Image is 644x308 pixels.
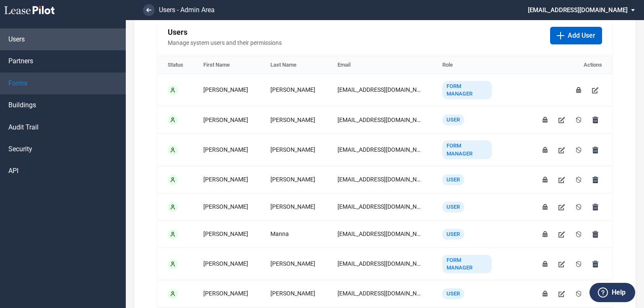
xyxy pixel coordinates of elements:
button: Reset user's password [538,228,552,241]
td: apeters@healthpeak.com [327,106,432,134]
button: Edit user details [555,173,569,186]
span: [PERSON_NAME] [203,176,248,183]
td: Manna [260,220,327,248]
th: Role [432,56,502,74]
span: Users [8,35,25,44]
label: Help [612,287,626,298]
button: Disable user access [572,257,585,271]
span: Partners [8,57,33,66]
div: [EMAIL_ADDRESS][DOMAIN_NAME] [338,230,422,238]
div: User is active. [168,85,178,95]
td: Jarvis [260,193,327,220]
span: Security [8,145,32,154]
td: rjarvis@healthpeak.com [327,193,432,220]
td: Sadie [193,248,260,280]
td: Josh [193,280,260,308]
td: Arce [260,74,327,106]
td: Porter [260,166,327,193]
span: [PERSON_NAME] [270,260,315,267]
td: Alisa [193,106,260,134]
button: Disable user access [572,113,585,127]
span: [PERSON_NAME] [203,290,248,297]
button: Reset user's password [538,113,552,127]
td: jlarce@healthpeak.com [327,74,432,106]
div: Form Manager [442,140,492,159]
td: jweis@healthpeak.com [327,280,432,308]
div: [EMAIL_ADDRESS][DOMAIN_NAME] [338,176,422,184]
span: Forms [8,79,27,88]
div: User [442,288,464,299]
div: Form Manager [442,255,492,273]
th: Status [158,56,193,74]
td: sstarnes@healthpeak.com [327,134,432,166]
td: Jennifer [193,74,260,106]
button: Edit user details [589,83,602,97]
div: [EMAIL_ADDRESS][DOMAIN_NAME] [338,86,422,94]
div: [EMAIL_ADDRESS][DOMAIN_NAME] [338,260,422,268]
span: [PERSON_NAME] [270,116,315,123]
td: Tracy [193,166,260,193]
th: Actions [502,56,612,74]
button: Reset user's password [538,143,552,157]
div: Form Manager [442,81,492,99]
button: Edit user details [555,143,569,157]
button: Permanently remove user [589,257,602,271]
button: Permanently remove user [589,173,602,186]
th: First Name [193,56,260,74]
div: User [442,114,464,125]
span: [PERSON_NAME] [203,203,248,210]
button: Disable user access [572,287,585,300]
button: Permanently remove user [589,113,602,127]
button: Disable user access [572,200,585,214]
td: Richard [260,248,327,280]
div: User [442,174,464,185]
button: Disable user access [572,173,585,186]
button: Edit user details [555,200,569,214]
td: tporter@healthpeak.com [327,166,432,193]
button: Permanently remove user [589,228,602,241]
span: Manage system users and their permissions [168,39,543,47]
div: User is active. [168,202,178,212]
div: [EMAIL_ADDRESS][DOMAIN_NAME] [338,116,422,124]
button: Reset user's password [538,200,552,214]
div: User is active. [168,175,178,185]
button: Edit user details [555,287,569,300]
td: srichard@healthpeak.com [327,248,432,280]
div: User is active. [168,115,178,125]
div: User is active. [168,145,178,155]
th: Email [327,56,432,74]
div: User [442,229,464,240]
span: [PERSON_NAME] [203,146,248,153]
button: Edit user details [555,113,569,127]
button: Permanently remove user [589,287,602,300]
td: Rachel [193,193,260,220]
span: Buildings [8,101,36,110]
button: Edit user details [555,228,569,241]
td: Jennifer [193,220,260,248]
div: User is active. [168,289,178,299]
button: Reset user's password [538,257,552,271]
span: [PERSON_NAME] [203,86,248,93]
button: Disable user access [572,143,585,157]
h2: Users [168,27,543,37]
td: jmanna@healthpeak.com [327,220,432,248]
th: Last Name [260,56,327,74]
button: Permanently remove user [589,200,602,214]
button: Edit user details [555,257,569,271]
div: User is active. [168,229,178,239]
td: Sonya [193,134,260,166]
div: [EMAIL_ADDRESS][DOMAIN_NAME] [338,290,422,298]
span: [PERSON_NAME] [203,230,248,237]
span: [PERSON_NAME] [203,260,248,267]
button: Add User [550,27,602,44]
td: Weiss [260,280,327,308]
button: Permanently remove user [589,143,602,157]
span: [PERSON_NAME] [270,290,315,297]
span: [PERSON_NAME] [270,146,315,153]
div: [EMAIL_ADDRESS][DOMAIN_NAME] [338,203,422,211]
span: API [8,166,18,176]
button: Help [589,283,635,302]
span: Add User [568,31,595,40]
div: User [442,202,464,212]
span: [PERSON_NAME] [270,176,315,183]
